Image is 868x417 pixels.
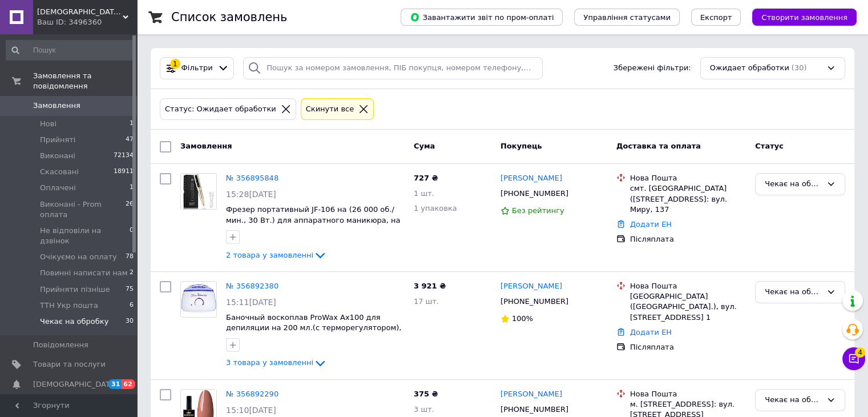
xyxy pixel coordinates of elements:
span: Збережені фільтри: [613,63,691,74]
div: Нова Пошта [630,173,746,183]
span: 2 [130,268,134,278]
div: смт. [GEOGRAPHIC_DATA] ([STREET_ADDRESS]: вул. Миру, 137 [630,183,746,215]
a: 2 товара у замовленні [226,251,327,259]
span: Покупець [500,142,542,150]
button: Експорт [691,9,741,26]
div: Післяплата [630,234,746,244]
span: 62 [122,379,135,389]
h1: Список замовлень [171,10,287,24]
div: Чекає на обробку [765,394,822,406]
a: Додати ЕН [630,220,672,228]
a: Фото товару [180,281,217,318]
span: (30) [792,63,807,72]
span: 31 [108,379,122,389]
div: Чекає на обробку [765,286,822,298]
span: 0 [130,226,134,246]
button: Управління статусами [574,9,680,26]
div: Статус: Ожидает обработки [163,103,278,115]
span: 1 [130,183,134,193]
span: Завантажити звіт по пром-оплаті [410,12,554,22]
a: Баночный воскоплав ProWax Ax100 для депиляции на 200 мл.(с терморегулятором), 100 Вт. [226,313,401,343]
span: 727 ₴ [414,174,438,182]
input: Пошук за номером замовлення, ПІБ покупця, номером телефону, Email, номером накладної [243,57,543,79]
img: Фото товару [181,282,216,317]
span: 26 [126,199,134,220]
span: 1 шт. [414,189,434,198]
span: Нові [40,119,56,129]
span: Фільтри [181,63,213,74]
span: 4 [855,347,865,358]
span: 6 [130,300,134,311]
span: Замовлення та повідомлення [33,71,137,91]
div: [PHONE_NUMBER] [498,186,571,201]
span: Товари та послуги [33,359,106,370]
span: Cума [414,142,435,150]
span: Ожидает обработки [710,63,789,74]
span: 15:28[DATE] [226,190,276,199]
button: Чат з покупцем4 [842,347,865,370]
a: № 356895848 [226,174,278,182]
a: Фрезер портативный JF-106 на (26 000 об./мин., 30 Вт.) для аппаратного маникюра, на аккумуляторе ... [226,205,400,235]
span: Прийняти пізніше [40,284,110,295]
div: Cкинути все [304,103,357,115]
span: Очікуємо на оплату [40,252,117,262]
div: Ваш ID: 3496360 [37,17,137,27]
span: 15:10[DATE] [226,406,276,415]
span: Повідомлення [33,340,88,350]
input: Пошук [6,40,135,61]
button: Створити замовлення [752,9,857,26]
a: Фото товару [180,173,217,210]
span: 78 [126,252,134,262]
span: 2 товара у замовленні [226,251,313,259]
span: Не відповіли на дзвінок [40,226,130,246]
span: 1 упаковка [414,204,457,212]
span: 17 шт. [414,297,439,306]
a: № 356892380 [226,282,278,290]
span: 3 товара у замовленні [226,359,313,367]
span: 375 ₴ [414,390,438,398]
div: [PHONE_NUMBER] [498,294,571,309]
div: 1 [170,59,180,69]
span: Експорт [700,13,732,22]
span: 75 [126,284,134,295]
div: Нова Пошта [630,389,746,399]
span: Замовлення [180,142,232,150]
a: 3 товара у замовленні [226,358,327,367]
span: Створити замовлення [761,13,847,22]
span: Чекає на обробку [40,316,108,327]
span: [DEMOGRAPHIC_DATA] [33,379,118,390]
span: Виконані [40,151,75,161]
div: Нова Пошта [630,281,746,291]
a: [PERSON_NAME] [500,281,562,292]
a: Створити замовлення [741,13,857,21]
span: Прийняті [40,135,75,145]
span: 47 [126,135,134,145]
div: [GEOGRAPHIC_DATA] ([GEOGRAPHIC_DATA].), вул. [STREET_ADDRESS] 1 [630,291,746,323]
span: Доставка та оплата [616,142,701,150]
span: 15:11[DATE] [226,298,276,307]
span: Без рейтингу [512,206,564,215]
span: 3 921 ₴ [414,282,446,290]
span: 18911 [114,167,134,177]
span: Скасовані [40,167,79,177]
a: Додати ЕН [630,328,672,336]
button: Завантажити звіт по пром-оплаті [401,9,563,26]
div: Чекає на обробку [765,178,822,190]
div: [PHONE_NUMBER] [498,402,571,417]
span: Виконані - Prom оплата [40,199,126,220]
span: Замовлення [33,101,80,111]
span: Оплачені [40,183,76,193]
span: 72134 [114,151,134,161]
img: Фото товару [181,174,216,209]
span: LADY BOSS - все для манікюру та краси [37,7,123,17]
span: Статус [755,142,784,150]
span: 3 шт. [414,405,434,414]
a: [PERSON_NAME] [500,389,562,400]
a: [PERSON_NAME] [500,173,562,184]
span: 1 [130,119,134,129]
span: 100% [512,314,533,323]
span: ТТН Укр пошта [40,300,98,311]
span: Управління статусами [583,13,671,22]
span: Повинні написати нам [40,268,128,278]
